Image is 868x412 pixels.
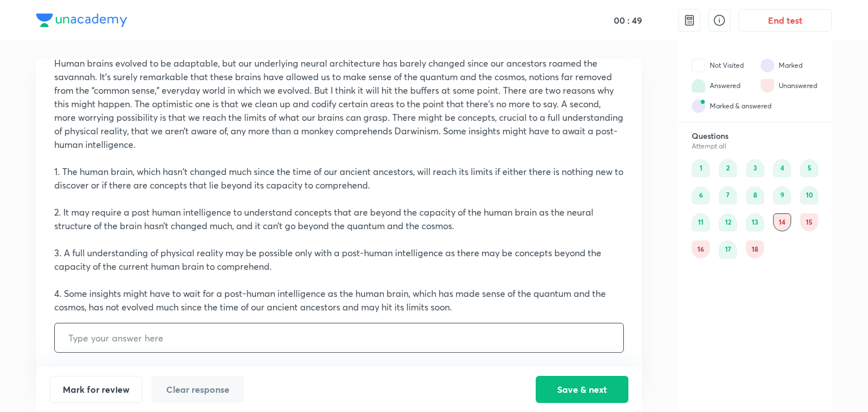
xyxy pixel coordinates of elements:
div: Not Visited [710,60,744,71]
div: Unanswered [779,81,817,91]
img: calculator [683,14,696,27]
h5: 49 [630,15,642,26]
h5: 00 : [611,15,630,26]
div: 15 [800,213,818,231]
img: attempt state [761,79,774,93]
p: 3. A full understanding of physical reality may be possible only with a post-human intelligence a... [54,246,624,273]
p: 1. The human brain, which hasn't changed much since the time of our ancient ancestors, will reach... [54,165,624,192]
div: 16 [692,240,710,258]
div: 8 [746,186,764,204]
div: 4 [773,159,791,177]
div: 9 [773,186,791,204]
div: Marked & answered [710,101,771,111]
button: End test [739,9,832,32]
div: 11 [692,213,710,231]
div: 10 [800,186,818,204]
input: Type your answer here [55,323,623,352]
div: 6 [692,186,710,204]
button: Mark for review [50,376,142,403]
p: 2. It may require a post human intelligence to understand concepts that are beyond the capacity o... [54,205,624,233]
p: 4. Some insights might have to wait for a post-human intelligence as the human brain, which has m... [54,287,624,314]
img: attempt state [692,79,705,93]
button: Clear response [151,376,244,403]
div: 18 [746,240,764,258]
div: 5 [800,159,818,177]
div: 7 [719,186,737,204]
div: 13 [746,213,764,231]
div: Answered [710,81,740,91]
div: 1 [692,159,710,177]
h6: Questions [692,131,818,141]
div: 17 [719,240,737,258]
div: Attempt all [692,142,818,150]
img: attempt state [761,59,774,72]
p: Human brains evolved to be adaptable, but our underlying neural architecture has barely changed s... [54,56,624,151]
img: attempt state [692,59,705,72]
button: Save & next [536,376,628,403]
div: 14 [773,213,791,231]
div: Marked [779,60,802,71]
img: attempt state [692,99,705,113]
div: 2 [719,159,737,177]
div: 3 [746,159,764,177]
div: 12 [719,213,737,231]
